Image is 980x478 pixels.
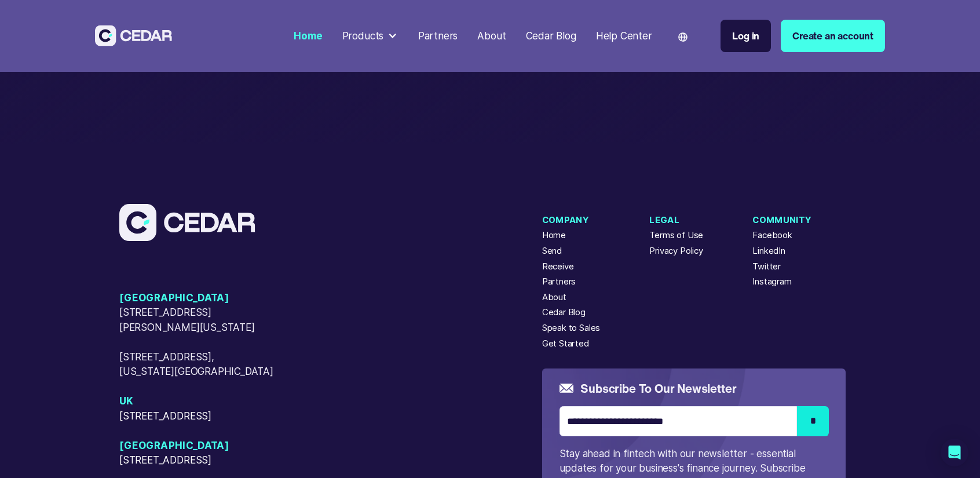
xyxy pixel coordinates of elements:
img: world icon [678,32,688,42]
div: Keywords by Traffic [128,68,195,76]
a: Partners [542,275,576,288]
a: Send [542,245,562,257]
div: Products [342,28,384,43]
img: tab_keywords_by_traffic_grey.svg [115,67,125,76]
a: Cedar Blog [542,306,586,319]
img: tab_domain_overview_orange.svg [31,67,41,76]
a: Home [542,229,566,242]
a: About [473,23,511,49]
div: Domain Overview [44,68,104,76]
span: [GEOGRAPHIC_DATA] [119,290,273,305]
a: Facebook [752,229,792,242]
div: Products [337,24,403,49]
div: Cedar Blog [526,28,576,43]
a: Get Started [542,337,589,350]
a: Terms of Use [649,229,703,242]
a: Speak to Sales [542,322,600,334]
span: UK [119,393,273,408]
a: Log in [721,20,771,52]
a: Cedar Blog [521,23,581,49]
a: LinkedIn [752,245,785,257]
span: [STREET_ADDRESS] [119,408,273,423]
div: About [477,28,506,43]
a: Help Center [591,23,657,49]
a: Home [289,23,327,49]
span: [STREET_ADDRESS] [119,453,273,467]
a: Partners [413,23,463,49]
span: [STREET_ADDRESS], [US_STATE][GEOGRAPHIC_DATA] [119,349,273,379]
a: Receive [542,260,574,273]
span: [GEOGRAPHIC_DATA] [119,438,273,453]
a: Create an account [781,20,885,52]
a: Instagram [752,275,791,288]
div: Legal [649,214,703,227]
a: Twitter [752,260,781,273]
div: Company [542,214,600,227]
img: website_grey.svg [19,30,28,39]
h5: Subscribe to our newsletter [580,380,736,397]
a: About [542,291,566,304]
div: Help Center [596,28,652,43]
div: Home [294,28,322,43]
div: Open Intercom Messenger [941,439,968,466]
div: Community [752,214,811,227]
img: logo_orange.svg [19,19,28,28]
div: Partners [418,28,458,43]
div: v 4.0.25 [32,19,57,28]
span: [STREET_ADDRESS][PERSON_NAME][US_STATE] [119,305,273,334]
a: Privacy Policy [649,245,703,257]
div: Domain: [DOMAIN_NAME] [30,30,127,39]
div: Log in [732,28,759,43]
